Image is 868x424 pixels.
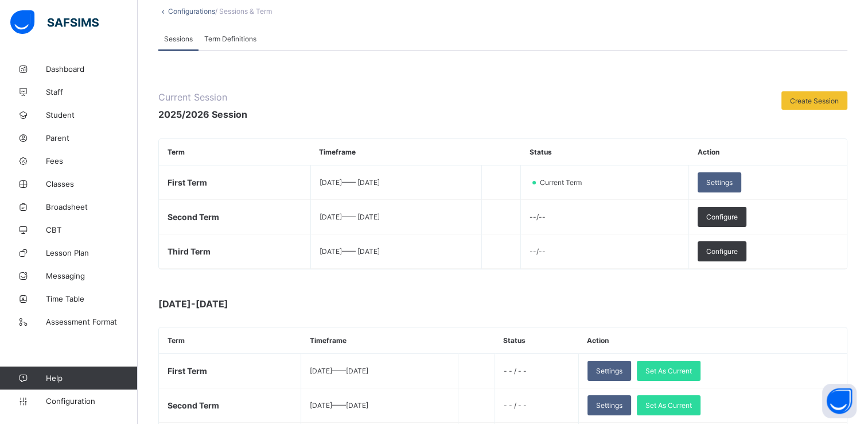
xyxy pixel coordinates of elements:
[158,109,247,120] span: 2025/2026 Session
[159,327,301,354] th: Term
[596,367,622,375] span: Settings
[46,317,138,326] span: Assessment Format
[46,179,138,188] span: Classes
[10,10,99,34] img: safsims
[645,401,692,410] span: Set As Current
[822,384,857,418] button: Open asap
[521,139,689,165] th: Status
[204,34,256,43] span: Term Definitions
[46,156,138,165] span: Fees
[46,87,138,97] span: Staff
[790,97,839,105] span: Create Session
[320,178,380,187] span: [DATE] —— [DATE]
[320,213,380,221] span: [DATE] —— [DATE]
[168,400,219,410] span: Second Term
[301,327,458,354] th: Timeframe
[46,271,138,280] span: Messaging
[310,367,368,375] span: [DATE] —— [DATE]
[504,367,527,375] span: - - / - -
[158,298,388,310] span: [DATE]-[DATE]
[46,373,137,383] span: Help
[320,247,380,256] span: [DATE] —— [DATE]
[46,133,138,142] span: Parent
[215,7,272,16] span: / Sessions & Term
[706,247,738,256] span: Configure
[539,178,589,187] span: Current Term
[46,294,138,303] span: Time Table
[46,64,138,74] span: Dashboard
[310,401,368,410] span: [DATE] —— [DATE]
[46,110,138,120] span: Student
[158,91,247,103] span: Current Session
[168,178,207,187] span: First Term
[168,366,207,376] span: First Term
[706,213,738,221] span: Configure
[164,34,193,43] span: Sessions
[645,367,692,375] span: Set As Current
[596,401,622,410] span: Settings
[168,246,211,256] span: Third Term
[521,234,689,269] td: --/--
[521,200,689,234] td: --/--
[310,139,481,165] th: Timeframe
[495,327,578,354] th: Status
[706,178,733,187] span: Settings
[46,225,138,234] span: CBT
[168,7,215,16] a: Configurations
[504,401,527,410] span: - - / - -
[578,327,847,354] th: Action
[168,212,219,222] span: Second Term
[46,396,137,406] span: Configuration
[46,248,138,257] span: Lesson Plan
[46,202,138,211] span: Broadsheet
[159,139,310,165] th: Term
[689,139,847,165] th: Action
